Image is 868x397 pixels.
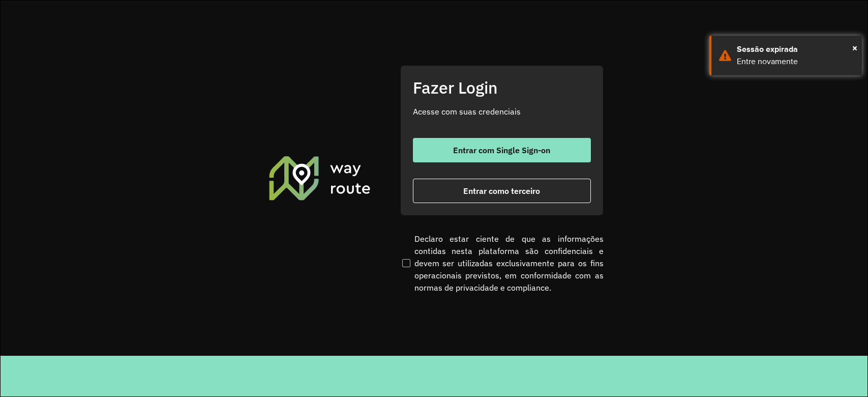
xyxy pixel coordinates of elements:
[852,40,857,55] span: ×
[737,55,854,68] div: Entre novamente
[413,78,591,97] h2: Fazer Login
[400,233,604,294] label: Declaro estar ciente de que as informações contidas nesta plataforma são confidenciais e devem se...
[737,43,854,55] div: Sessão expirada
[453,146,550,154] span: Entrar com Single Sign-on
[852,40,857,55] button: Close
[413,105,591,118] p: Acesse com suas credenciais
[267,155,372,202] img: Roteirizador AmbevTech
[463,187,540,195] span: Entrar como terceiro
[413,179,591,203] button: button
[413,138,591,162] button: button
